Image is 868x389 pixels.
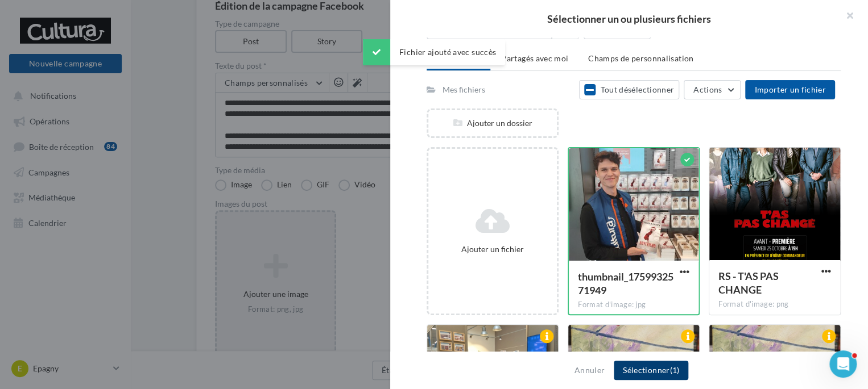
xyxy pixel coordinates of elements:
button: Sélectionner(1) [614,361,688,380]
div: Format d'image: png [718,299,831,309]
div: Fichier ajouté avec succès [363,39,505,65]
div: Ajouter un dossier [428,118,557,129]
iframe: Intercom live chat [829,350,857,378]
span: RS - T'AS PAS CHANGE [718,270,779,296]
span: (1) [669,365,679,375]
span: thumbnail_1759932571949 [578,270,673,296]
button: Importer un fichier [745,80,835,99]
button: Actions [684,80,741,99]
span: Partagés avec moi [501,53,568,63]
span: Importer un fichier [754,85,826,94]
div: Ajouter un fichier [433,244,552,255]
div: Format d'image: jpg [578,300,689,310]
span: Champs de personnalisation [588,53,693,63]
span: Actions [693,85,722,94]
button: Tout désélectionner [579,80,679,99]
div: Mes fichiers [443,84,485,95]
button: Annuler [570,363,609,377]
h2: Sélectionner un ou plusieurs fichiers [408,14,850,24]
